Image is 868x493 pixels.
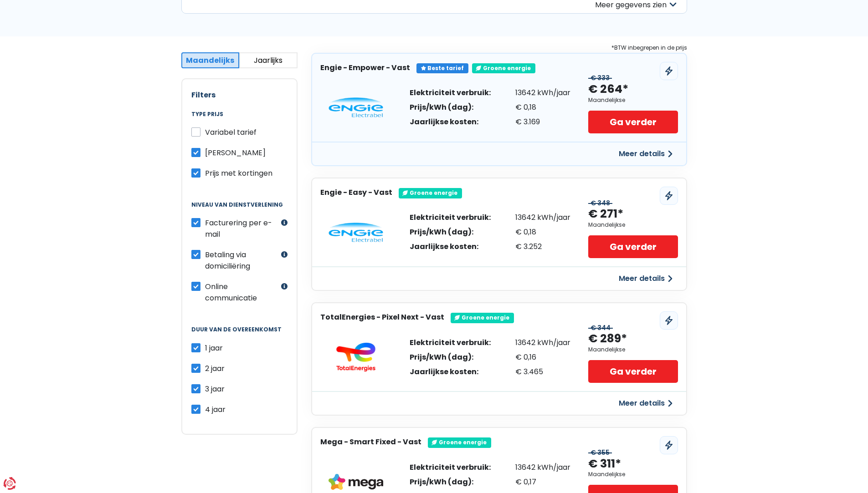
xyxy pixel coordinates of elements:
label: Betaling via domiciliëring [205,249,279,272]
a: Ga verder [588,111,678,133]
span: 2 jaar [205,363,225,374]
div: Prijs/kWh (dag): [410,229,491,236]
div: € 264* [588,82,628,97]
span: 3 jaar [205,384,225,394]
div: € 344 [588,324,613,332]
div: Prijs/kWh (dag): [410,354,491,361]
div: 13642 kWh/jaar [515,464,570,471]
div: € 348 [588,199,612,207]
img: TotalEnergies [329,342,383,371]
div: € 0,18 [515,104,570,111]
div: € 355 [588,449,612,457]
div: Prijs/kWh (dag): [410,104,491,111]
h3: Engie - Easy - Vast [320,188,392,197]
div: Prijs/kWh (dag): [410,478,491,486]
div: Beste tarief [416,63,468,73]
h3: TotalEnergies - Pixel Next - Vast [320,313,444,321]
a: Ga verder [588,235,678,258]
h3: Mega - Smart Fixed - Vast [320,437,421,446]
legend: Type prijs [191,111,288,127]
div: € 271* [588,207,623,222]
div: 13642 kWh/jaar [515,214,570,221]
div: € 333 [588,74,612,82]
div: Maandelijkse [588,471,625,478]
h3: Engie - Empower - Vast [320,63,410,72]
div: € 0,17 [515,478,570,486]
span: Prijs met kortingen [205,168,272,178]
div: 13642 kWh/jaar [515,89,570,97]
div: Maandelijkse [588,346,625,353]
img: Engie [329,223,383,243]
div: € 3.465 [515,368,570,376]
div: Groene energie [399,188,462,198]
div: Maandelijkse [588,97,625,103]
div: € 3.252 [515,243,570,250]
button: Meer details [613,146,678,162]
div: Groene energie [472,63,535,73]
div: 13642 kWh/jaar [515,339,570,346]
div: € 0,16 [515,354,570,361]
span: 1 jaar [205,343,223,353]
h2: Filters [191,91,288,99]
button: Meer details [613,270,678,287]
div: Maandelijkse [588,222,625,228]
span: 4 jaar [205,404,226,415]
div: Jaarlijkse kosten: [410,118,491,126]
div: Groene energie [428,437,491,447]
div: Elektriciteit verbruik: [410,89,491,97]
div: € 311* [588,457,621,472]
legend: Duur van de overeenkomst [191,326,288,342]
div: € 0,18 [515,229,570,236]
label: Facturering per e-mail [205,217,279,240]
div: € 3.169 [515,118,570,126]
span: Variabel tarief [205,127,257,137]
button: Maandelijks [181,52,240,68]
div: € 289* [588,331,627,346]
legend: Niveau van dienstverlening [191,202,288,217]
div: Jaarlijkse kosten: [410,243,491,250]
img: Engie [329,97,383,117]
div: Elektriciteit verbruik: [410,339,491,346]
div: *BTW inbegrepen in de prijs [311,43,687,53]
div: Groene energie [451,313,514,323]
div: Elektriciteit verbruik: [410,214,491,221]
a: Ga verder [588,360,678,383]
div: Jaarlijkse kosten: [410,368,491,376]
img: Mega [329,474,383,490]
div: Elektriciteit verbruik: [410,464,491,471]
label: Online communicatie [205,281,279,304]
button: Jaarlijks [239,52,298,68]
span: [PERSON_NAME] [205,147,266,158]
button: Meer details [613,395,678,412]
